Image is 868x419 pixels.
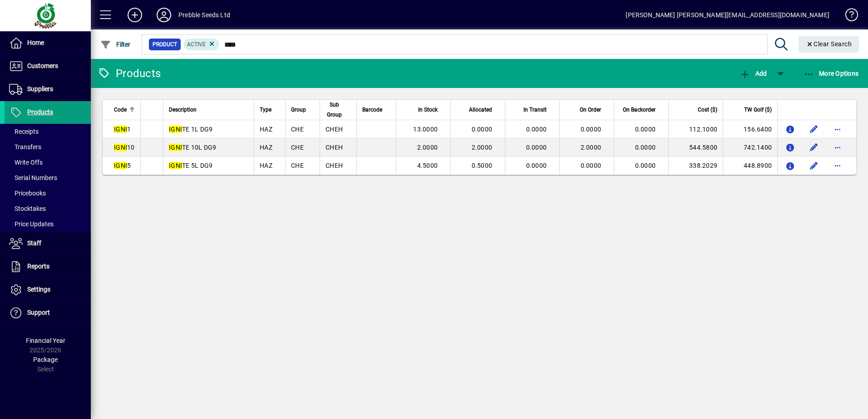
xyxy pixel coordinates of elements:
[114,162,127,169] em: IGNI
[153,40,177,49] span: Product
[325,100,351,120] div: Sub Group
[526,162,547,169] span: 0.0000
[5,302,91,324] a: Support
[291,105,306,115] span: Group
[511,105,555,115] div: In Transit
[169,144,182,151] em: IGNI
[169,126,212,133] span: TE 1L DG9
[114,105,127,115] span: Code
[620,105,664,115] div: On Backorder
[807,140,821,155] button: Edit
[698,105,717,115] span: Cost ($)
[5,155,91,170] a: Write Offs
[830,140,845,155] button: More options
[260,144,272,151] span: HAZ
[565,105,609,115] div: On Order
[27,62,58,69] span: Customers
[149,7,178,23] button: Profile
[169,126,182,133] em: IGNI
[169,162,182,169] em: IGNI
[33,356,58,363] span: Package
[291,126,304,133] span: CHE
[114,126,131,133] span: 1
[27,39,44,46] span: Home
[9,128,39,135] span: Receipts
[830,158,845,173] button: More options
[723,156,777,175] td: 448.8900
[325,126,343,133] span: CHEH
[472,162,493,169] span: 0.5000
[169,144,217,151] span: TE 10L DG9
[27,309,50,316] span: Support
[26,337,65,344] span: Financial Year
[114,144,135,151] span: 10
[260,105,271,115] span: Type
[801,65,861,82] button: More Options
[9,190,46,197] span: Pricebooks
[100,41,131,48] span: Filter
[804,70,859,77] span: More Options
[114,105,135,115] div: Code
[740,70,767,77] span: Add
[626,8,829,22] div: [PERSON_NAME] [PERSON_NAME][EMAIL_ADDRESS][DOMAIN_NAME]
[325,100,343,120] span: Sub Group
[5,216,91,232] a: Price Updates
[635,144,656,151] span: 0.0000
[737,65,769,82] button: Add
[5,255,91,278] a: Reports
[27,286,50,293] span: Settings
[581,144,602,151] span: 2.0000
[114,144,127,151] em: IGNI
[291,162,304,169] span: CHE
[5,32,91,54] a: Home
[402,105,446,115] div: In Stock
[5,55,91,78] a: Customers
[5,278,91,301] a: Settings
[291,105,314,115] div: Group
[27,239,41,247] span: Staff
[635,126,656,133] span: 0.0000
[413,126,438,133] span: 13.0000
[178,8,230,22] div: Prebble Seeds Ltd
[183,39,220,50] mat-chip: Activation Status: Active
[581,162,602,169] span: 0.0000
[9,220,54,228] span: Price Updates
[5,139,91,155] a: Transfers
[581,126,602,133] span: 0.0000
[744,105,772,115] span: TW Golf ($)
[27,85,53,93] span: Suppliers
[169,105,197,115] span: Description
[830,122,845,136] button: More options
[362,105,382,115] span: Barcode
[5,78,91,101] a: Suppliers
[260,126,272,133] span: HAZ
[325,162,343,169] span: CHEH
[456,105,500,115] div: Allocated
[362,105,390,115] div: Barcode
[5,232,91,255] a: Staff
[418,105,438,115] span: In Stock
[114,126,127,133] em: IGNI
[799,36,859,53] button: Clear
[806,40,852,48] span: Clear Search
[5,124,91,139] a: Receipts
[668,156,723,175] td: 338.2029
[9,205,46,212] span: Stocktakes
[623,105,656,115] span: On Backorder
[523,105,547,115] span: In Transit
[114,162,131,169] span: 5
[807,122,821,136] button: Edit
[469,105,492,115] span: Allocated
[187,41,206,48] span: Active
[5,201,91,216] a: Stocktakes
[169,105,248,115] div: Description
[325,144,343,151] span: CHEH
[9,159,43,166] span: Write Offs
[120,7,149,23] button: Add
[723,138,777,156] td: 742.1400
[526,126,547,133] span: 0.0000
[417,144,438,151] span: 2.0000
[5,185,91,201] a: Pricebooks
[9,143,41,151] span: Transfers
[807,158,821,173] button: Edit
